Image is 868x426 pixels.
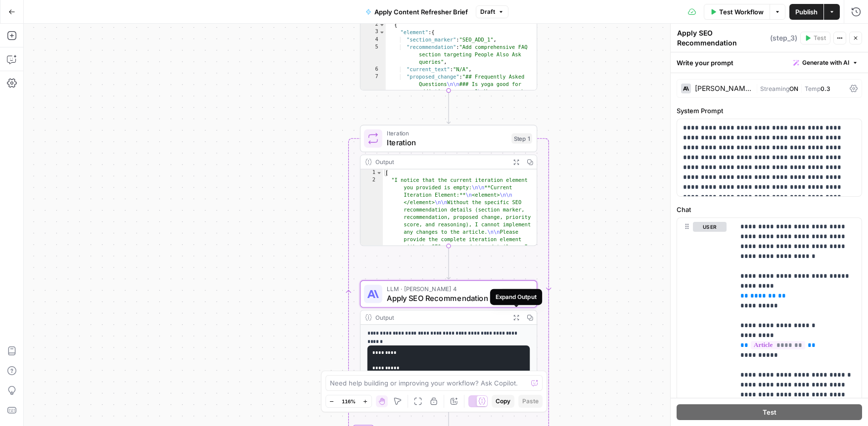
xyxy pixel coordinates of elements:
[800,32,830,44] button: Test
[677,404,862,420] button: Test
[387,284,497,294] span: LLM · [PERSON_NAME] 4
[342,397,356,405] span: 116%
[361,177,383,273] div: 2
[387,137,507,148] span: Iteration
[802,58,849,67] span: Generate with AI
[379,29,385,36] span: Toggle code folding, rows 3 through 11
[447,90,451,124] g: Edge from step_4 to step_1
[361,73,386,214] div: 7
[361,36,386,43] div: 4
[501,288,532,299] div: Step 3
[360,4,474,20] button: Apply Content Refresher Brief
[361,43,386,66] div: 5
[496,397,510,406] span: Copy
[805,85,821,92] span: Temp
[476,5,508,18] button: Draft
[795,7,818,17] span: Publish
[522,397,539,406] span: Paste
[821,85,830,92] span: 0.3
[763,407,777,417] span: Test
[518,395,543,408] button: Paste
[677,205,862,214] label: Chat
[798,83,805,93] span: |
[375,313,506,322] div: Output
[387,129,507,138] span: Iteration
[447,246,451,279] g: Edge from step_1 to step_3
[379,21,385,29] span: Toggle code folding, rows 2 through 12
[492,395,514,408] button: Copy
[374,7,468,17] span: Apply Content Refresher Brief
[480,7,495,16] span: Draft
[789,4,823,20] button: Publish
[760,85,789,92] span: Streaming
[704,4,770,20] button: Test Workflow
[814,34,826,43] span: Test
[677,28,768,48] textarea: Apply SEO Recommendation
[361,170,383,177] div: 1
[361,21,386,29] div: 2
[695,85,752,92] div: [PERSON_NAME] 4
[376,170,382,177] span: Toggle code folding, rows 1 through 5
[693,222,727,232] button: user
[375,157,506,167] div: Output
[361,29,386,36] div: 3
[719,7,764,17] span: Test Workflow
[360,125,538,246] div: LoopIterationIterationStep 1Output[ "I notice that the current iteration element you provided is ...
[677,106,862,116] label: System Prompt
[361,66,386,73] div: 6
[496,293,537,301] div: Expand Output
[770,33,797,43] span: ( step_3 )
[671,52,868,73] div: Write your prompt
[387,292,497,303] span: Apply SEO Recommendation
[789,85,798,92] span: ON
[511,133,532,144] div: Step 1
[756,83,760,93] span: |
[789,56,862,69] button: Generate with AI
